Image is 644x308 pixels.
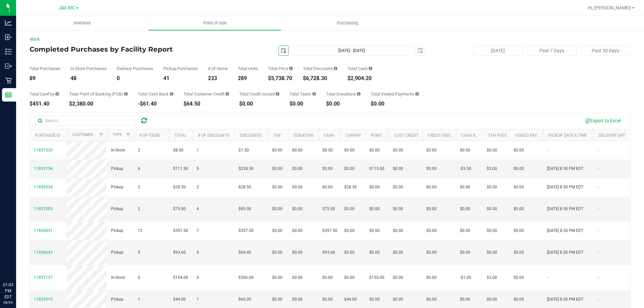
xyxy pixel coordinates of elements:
span: [DATE] 8:30 PM EDT [547,166,583,172]
span: $0.00 [460,228,470,234]
span: 6 [138,166,140,172]
a: Customer [72,132,93,137]
span: $0.00 [460,184,470,190]
span: $111.50 [173,166,188,172]
i: Sum of all account credit issued for all refunds from returned purchases in the date range. [276,92,279,96]
span: $69.40 [238,249,251,256]
span: $93.60 [322,249,335,256]
span: $0.00 [369,249,380,256]
span: Pickup [111,296,123,303]
div: $0.00 [371,101,419,107]
span: $0.00 [514,184,524,190]
span: 6 [138,274,140,281]
span: $0.00 [369,184,380,190]
span: $0.00 [272,184,282,190]
span: 11837005 [34,206,53,211]
a: Back [30,37,40,42]
span: $28.50 [238,184,251,190]
a: # of Discounts [198,133,229,138]
span: $0.00 [426,228,437,234]
span: 11837137 [34,275,53,280]
div: Total Cash Back [138,92,173,96]
a: Point of Banking (POB) [371,133,418,138]
span: $0.00 [292,249,303,256]
div: 233 [208,76,228,81]
span: $0.00 [344,249,355,256]
span: $0.00 [292,274,303,281]
div: 89 [30,76,60,81]
span: $155.00 [369,274,384,281]
span: $0.00 [322,296,333,303]
div: Total Discounts [303,66,337,71]
span: 11836851 [34,228,53,233]
i: Sum of the successful, non-voided CanPay payment transactions for all purchases in the date range. [55,92,59,96]
span: $0.00 [369,228,380,234]
div: -$61.40 [138,101,173,107]
span: 1 [197,296,199,303]
span: $306.00 [238,274,254,281]
span: $0.00 [272,166,282,172]
span: $66.00 [238,296,251,303]
a: Credit Issued [428,133,455,138]
span: $0.00 [272,147,282,153]
a: Delivery Date [599,133,627,138]
span: -$3.50 [460,166,471,172]
span: 4 [197,249,199,256]
span: [DATE] 8:30 PM EDT [547,296,583,303]
i: Sum of the total taxes for all purchases in the date range. [312,92,316,96]
a: Cash [324,133,334,138]
button: Export to Excel [580,115,625,126]
span: In-Store [111,274,125,281]
div: $6,728.30 [303,76,337,81]
span: $0.00 [292,296,303,303]
span: - [597,206,598,212]
span: $75.00 [173,206,186,212]
div: Total Purchases [30,66,60,71]
span: 1 [138,296,140,303]
div: Pickup Purchases [163,66,198,71]
span: - [597,274,598,281]
a: Total [174,133,186,138]
span: - [547,274,548,281]
span: $1.50 [238,147,249,153]
span: [DATE] 8:30 PM EDT [547,184,583,190]
span: $44.00 [344,296,357,303]
span: Inventory [65,20,100,26]
div: 0 [117,76,153,81]
span: $0.00 [393,184,403,190]
span: 11833134 [34,166,53,171]
div: Total Price [268,66,293,71]
span: 11836534 [34,185,53,189]
span: 2 [138,184,140,190]
div: 48 [70,76,107,81]
div: $5,738.70 [268,76,293,81]
div: $451.40 [30,101,59,107]
div: 289 [238,76,258,81]
span: $0.00 [393,206,403,212]
span: $397.50 [173,228,188,234]
span: $397.50 [322,228,337,234]
span: $0.00 [292,166,303,172]
a: Point of Sale [149,16,281,30]
div: # of Items [208,66,228,71]
span: 4 [197,206,199,212]
i: Sum of the total prices of all purchases in the date range. [289,66,293,71]
span: $0.00 [514,206,524,212]
div: Total Voided Payments [371,92,419,96]
div: Total Credit Issued [239,92,279,96]
span: $0.00 [344,147,355,153]
span: $0.00 [487,296,497,303]
div: Total Customer Credit [183,92,229,96]
span: - [597,184,598,190]
inline-svg: Inbound [5,34,12,41]
span: $0.00 [514,249,524,256]
span: $0.00 [487,206,497,212]
span: $8.50 [173,147,183,153]
i: Sum of the successful, non-voided point-of-banking payment transactions, both via payment termina... [124,92,128,96]
span: Pickup [111,206,123,212]
span: 7 [197,228,199,234]
span: $115.00 [369,166,384,172]
iframe: Resource center [7,254,27,274]
span: $0.00 [426,184,437,190]
div: Total Taxes [289,92,316,96]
